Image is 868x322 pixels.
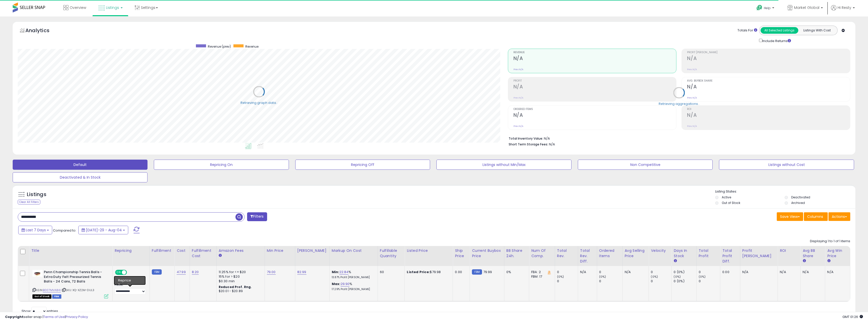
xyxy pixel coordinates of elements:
span: Help [764,6,771,10]
div: seller snap | | [5,315,88,319]
button: Filters [247,212,267,221]
button: Listings With Cost [798,27,836,34]
button: Repricing On [154,160,289,170]
div: 0 [651,270,671,274]
small: (0%) [557,275,564,279]
div: 0 (0%) [674,279,696,283]
p: Listing States: [715,189,855,194]
a: 79.00 [267,270,276,275]
span: | SKU: XQ-XZ2M-DUL3 [62,288,94,292]
div: Num of Comp. [531,248,553,259]
small: FBM [472,269,482,275]
span: Columns [807,214,823,219]
h5: Analytics [25,27,59,35]
div: Fulfillment [152,248,172,253]
p: 13.87% Profit [PERSON_NAME] [332,276,374,279]
small: (0%) [674,275,681,279]
div: $20.01 - $20.89 [219,289,261,293]
div: 0.00 [722,270,736,274]
div: Days In Stock [674,248,694,259]
button: Deactivated & In Stock [13,172,147,182]
b: Listed Price: [407,270,430,274]
a: 22.84 [339,270,349,275]
div: Retrieving aggregations.. [659,101,699,106]
div: N/A [580,270,593,274]
button: Columns [804,212,828,221]
div: Total Profit Diff. [722,248,738,264]
span: All listings that are currently out of stock and unavailable for purchase on Amazon [32,294,51,299]
button: Actions [828,212,850,221]
span: [DATE]-29 - Aug-04 [86,228,122,233]
button: Default [13,160,147,170]
b: Min: [332,270,339,274]
strong: Copyright [5,314,24,319]
div: Ordered Items [599,248,620,259]
div: 0 [651,279,671,283]
small: (0%) [599,275,606,279]
span: Listings [106,5,119,10]
b: Reduced Prof. Rng. [219,285,252,289]
div: Displaying 1 to 1 of 1 items [810,239,850,244]
div: $79.98 [407,270,449,274]
div: Fulfillable Quantity [380,248,403,259]
div: Clear All Filters [18,200,40,204]
div: Include Returns [755,38,797,44]
label: Archived [791,201,805,205]
div: 0% [506,270,525,274]
small: Avg Win Price. [827,259,830,263]
div: Avg Selling Price [625,248,647,259]
small: Amazon Fees. [219,253,222,258]
div: 15% for > $20 [219,274,261,279]
a: Privacy Policy [66,314,88,319]
div: N/A [827,270,846,274]
div: [PERSON_NAME] [297,248,327,253]
label: Out of Stock [722,201,740,205]
small: Avg BB Share. [803,259,806,263]
div: ROI [780,248,798,253]
div: $0.30 min [219,279,261,283]
span: OFF [126,270,134,275]
div: 0 (0%) [674,270,696,274]
button: All Selected Listings [761,27,798,34]
div: Cost [177,248,188,253]
div: 0 [699,270,720,274]
div: Profit [PERSON_NAME] [742,248,775,259]
div: 0 [557,279,578,283]
div: Total Rev. [557,248,576,259]
div: Avg BB Share [803,248,823,259]
button: Listings without Min/Max [436,160,571,170]
div: 60 [380,270,401,274]
button: Listings without Cost [719,160,854,170]
button: Repricing Off [295,160,430,170]
div: Markup on Cost [332,248,376,253]
div: N/A [780,270,797,274]
a: Help [752,1,779,16]
div: % [332,270,374,279]
div: Avg Win Price [827,248,848,259]
small: (0%) [699,275,706,279]
div: 11.25% for <= $20 [219,270,261,274]
a: 29.90 [341,281,350,287]
button: Non Competitive [578,160,713,170]
small: Days In Stock. [674,259,677,263]
div: FBM: 17 [531,274,551,279]
div: Preset: [115,283,146,295]
span: Hi Resty [838,5,851,10]
div: N/A [625,270,645,274]
div: N/A [742,270,774,274]
div: Retrieving graph data.. [241,100,278,105]
h5: Listings [27,191,46,198]
p: 17.29% Profit [PERSON_NAME] [332,288,374,291]
div: Total Profit [699,248,718,259]
a: Terms of Use [43,314,65,319]
a: 82.99 [297,270,306,275]
span: Overview [70,5,86,10]
label: Deactivated [791,195,810,199]
div: FBA: 2 [531,270,551,274]
span: Show: entries [22,309,58,313]
span: ON [116,270,122,275]
div: 0 [599,270,622,274]
div: Totals For [737,28,757,33]
div: Current Buybox Price [472,248,502,259]
div: 0 [557,270,578,274]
